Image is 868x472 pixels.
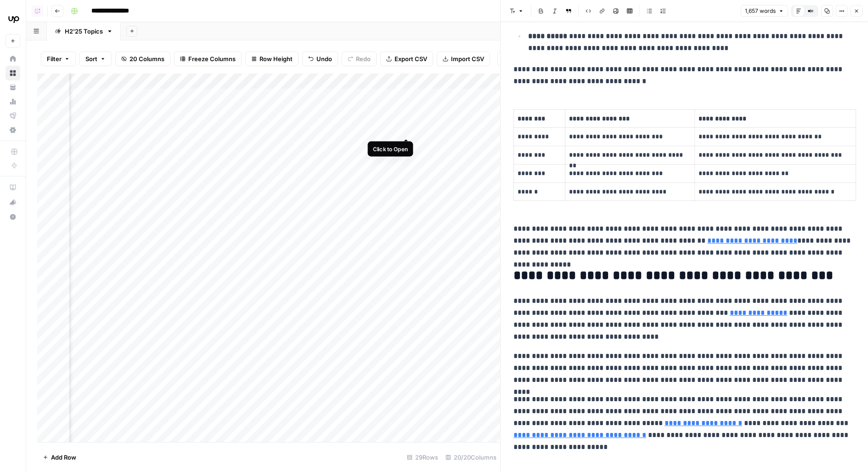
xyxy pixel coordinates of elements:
[79,51,112,66] button: Sort
[130,54,164,63] span: 20 Columns
[302,51,338,66] button: Undo
[745,7,776,15] span: 1,657 words
[47,54,62,63] span: Filter
[6,210,20,224] button: Help + Support
[6,195,20,210] button: What's new?
[356,54,371,63] span: Redo
[6,94,20,109] a: Usage
[41,51,76,66] button: Filter
[6,195,20,209] div: What's new?
[85,54,97,63] span: Sort
[395,54,427,63] span: Export CSV
[451,54,484,63] span: Import CSV
[442,450,500,465] div: 20/20 Columns
[437,51,490,66] button: Import CSV
[259,54,293,63] span: Row Height
[37,450,82,465] button: Add Row
[6,66,20,80] a: Browse
[6,123,20,137] a: Settings
[65,27,103,36] div: H2'25 Topics
[51,453,76,462] span: Add Row
[6,51,20,66] a: Home
[6,180,20,195] a: AirOps Academy
[6,80,20,95] a: Your Data
[188,54,236,63] span: Freeze Columns
[373,145,408,153] div: Click to Open
[245,51,299,66] button: Row Height
[741,5,788,17] button: 1,657 words
[6,7,20,30] button: Workspace: Upwork
[6,11,22,27] img: Upwork Logo
[174,51,242,66] button: Freeze Columns
[403,450,442,465] div: 29 Rows
[47,22,121,40] a: H2'25 Topics
[316,54,332,63] span: Undo
[380,51,433,66] button: Export CSV
[6,108,20,123] a: Flightpath
[342,51,377,66] button: Redo
[115,51,170,66] button: 20 Columns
